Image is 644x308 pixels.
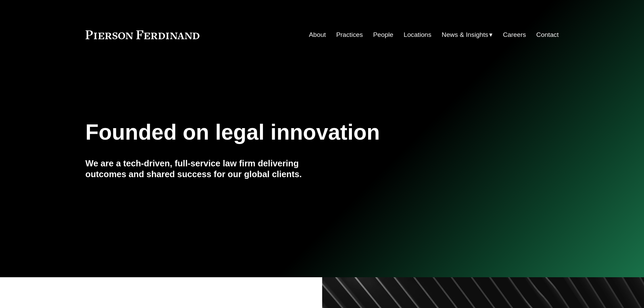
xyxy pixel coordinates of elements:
a: Practices [336,28,363,41]
a: About [309,28,326,41]
a: Contact [536,28,558,41]
a: People [373,28,393,41]
a: folder dropdown [442,28,493,41]
h4: We are a tech-driven, full-service law firm delivering outcomes and shared success for our global... [86,158,322,180]
a: Locations [404,28,431,41]
span: News & Insights [442,29,488,41]
a: Careers [503,28,526,41]
h1: Founded on legal innovation [86,120,480,145]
